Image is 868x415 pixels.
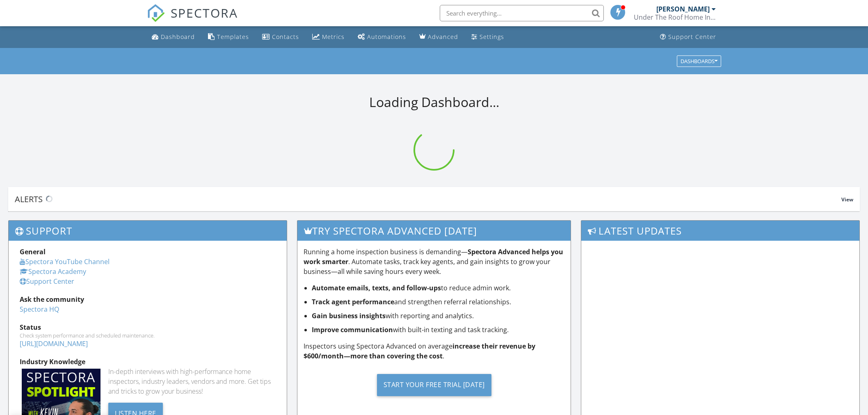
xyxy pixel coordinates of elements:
li: with reporting and analytics. [312,311,564,321]
div: Start Your Free Trial [DATE] [377,374,491,396]
a: Spectora Academy [20,267,86,276]
a: Contacts [259,30,302,45]
a: Start Your Free Trial [DATE] [304,367,564,402]
div: Automations [367,33,406,41]
div: Status [20,322,276,332]
strong: Track agent performance [312,297,394,306]
strong: increase their revenue by $600/month—more than covering the cost [304,342,535,360]
a: [URL][DOMAIN_NAME] [20,339,88,348]
div: Dashboards [681,58,717,64]
strong: General [20,247,46,256]
h3: Try spectora advanced [DATE] [297,221,571,241]
a: Settings [468,30,507,45]
a: SPECTORA [147,11,238,28]
strong: Automate emails, texts, and follow-ups [312,283,441,292]
img: The Best Home Inspection Software - Spectora [147,4,165,22]
div: Contacts [272,33,299,41]
div: [PERSON_NAME] [656,5,710,13]
div: Ask the community [20,294,276,304]
a: Support Center [20,277,74,286]
div: In-depth interviews with high-performance home inspectors, industry leaders, vendors and more. Ge... [108,367,276,396]
h3: Latest Updates [581,221,859,241]
a: Automations (Basic) [354,30,409,45]
div: Under The Roof Home Inspections [634,13,716,21]
div: Advanced [428,33,458,41]
a: Spectora YouTube Channel [20,257,110,266]
a: Metrics [309,30,348,45]
strong: Gain business insights [312,311,386,320]
a: Templates [205,30,252,45]
div: Alerts [15,194,841,205]
a: Dashboard [148,30,198,45]
div: Support Center [668,33,716,41]
p: Inspectors using Spectora Advanced on average . [304,341,564,361]
strong: Spectora Advanced helps you work smarter [304,247,563,266]
div: Settings [480,33,504,41]
li: to reduce admin work. [312,283,564,293]
div: Dashboard [161,33,195,41]
div: Check system performance and scheduled maintenance. [20,332,276,339]
input: Search everything... [440,5,604,21]
button: Dashboards [677,55,721,67]
div: Templates [217,33,249,41]
strong: Improve communication [312,325,393,334]
p: Running a home inspection business is demanding— . Automate tasks, track key agents, and gain ins... [304,247,564,276]
span: View [841,196,853,203]
span: SPECTORA [171,4,238,21]
a: Advanced [416,30,461,45]
div: Metrics [322,33,345,41]
a: Support Center [657,30,720,45]
div: Industry Knowledge [20,357,276,367]
li: with built-in texting and task tracking. [312,325,564,335]
a: Spectora HQ [20,305,59,314]
li: and strengthen referral relationships. [312,297,564,307]
h3: Support [9,221,287,241]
